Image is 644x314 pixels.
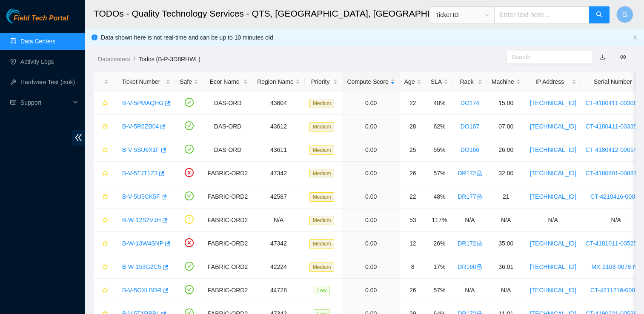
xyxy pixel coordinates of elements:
a: [TECHNICAL_ID] [530,287,576,294]
span: Medium [309,169,335,178]
td: 32:00 [487,162,525,185]
span: lock [476,194,482,200]
a: CT-4211216-00099 [590,287,642,294]
td: 12 [400,232,426,255]
td: 26 [400,162,426,185]
a: [TECHNICAL_ID] [530,170,576,177]
button: star [98,260,109,274]
td: 0.00 [342,279,399,302]
span: Medium [309,99,335,108]
td: 62% [426,115,453,138]
a: DR172lock [458,170,482,177]
td: N/A [453,208,487,232]
td: N/A [487,208,525,232]
a: [TECHNICAL_ID] [530,193,576,200]
a: Todos (B-P-3D8RHWL) [138,56,200,63]
a: DR177lock [458,193,482,200]
td: 21 [487,185,525,208]
span: Medium [309,239,335,248]
td: 43612 [252,115,305,138]
button: star [98,143,109,157]
td: 47342 [252,162,305,185]
td: N/A [453,279,487,302]
span: Medium [309,216,335,225]
span: star [102,100,108,107]
td: N/A [487,279,525,302]
td: FABRIC-ORD2 [203,208,252,232]
span: lock [476,240,482,246]
span: lock [476,264,482,270]
td: 0.00 [342,255,399,279]
a: B-V-5R6ZB04 [122,123,159,130]
span: Low [314,286,330,295]
span: lock [476,170,482,176]
td: 07:00 [487,115,525,138]
td: 22 [400,91,426,115]
a: Datacenters [98,56,130,63]
span: star [102,123,108,130]
td: 42587 [252,185,305,208]
a: Hardware Test (isok) [20,79,75,86]
td: 35:00 [487,232,525,255]
span: Medium [309,122,335,131]
button: download [593,50,612,64]
td: 28 [400,115,426,138]
td: FABRIC-ORD2 [203,185,252,208]
span: Medium [309,146,335,155]
td: FABRIC-ORD2 [203,279,252,302]
td: 26:00 [487,138,525,162]
input: Search [512,52,581,62]
input: Enter text here... [494,6,590,23]
span: check-circle [185,262,194,271]
td: 0.00 [342,232,399,255]
a: [TECHNICAL_ID] [530,263,576,270]
td: 17% [426,255,453,279]
span: close-circle [185,168,194,177]
td: N/A [252,208,305,232]
td: 47342 [252,232,305,255]
td: 117% [426,208,453,232]
button: star [98,213,109,227]
a: DR160lock [458,263,482,270]
span: check-circle [185,191,194,200]
span: Medium [309,263,335,272]
td: 43611 [252,138,305,162]
td: 57% [426,279,453,302]
a: B-W-13W4SNP [122,240,163,247]
td: FABRIC-ORD2 [203,162,252,185]
button: star [98,283,109,297]
span: star [102,217,108,224]
span: check-circle [185,285,194,294]
button: search [589,6,610,23]
td: 25 [400,138,426,162]
td: 0.00 [342,91,399,115]
td: DAS-ORD [203,91,252,115]
td: 26 [400,279,426,302]
a: [TECHNICAL_ID] [530,240,576,247]
a: B-W-153G2C5 [122,263,161,270]
span: read [10,100,16,106]
td: 36:01 [487,255,525,279]
td: 43604 [252,91,305,115]
td: 26% [426,232,453,255]
a: Akamai TechnologiesField Tech Portal [6,15,68,26]
a: [TECHNICAL_ID] [530,123,576,130]
span: check-circle [185,98,194,107]
a: B-V-5SU6X1F [122,146,160,153]
span: check-circle [185,121,194,130]
span: star [102,240,108,247]
td: 0.00 [342,162,399,185]
td: 22 [400,185,426,208]
a: CT-4210416-00035 [590,193,642,200]
a: DO167 [461,123,479,130]
td: N/A [525,208,581,232]
a: download [599,54,605,60]
button: star [98,120,109,133]
span: close [633,35,638,40]
span: check-circle [185,145,194,154]
a: Activity Logs [20,58,54,65]
span: double-left [72,130,85,146]
td: DAS-ORD [203,115,252,138]
td: DAS-ORD [203,138,252,162]
td: 15:00 [487,91,525,115]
